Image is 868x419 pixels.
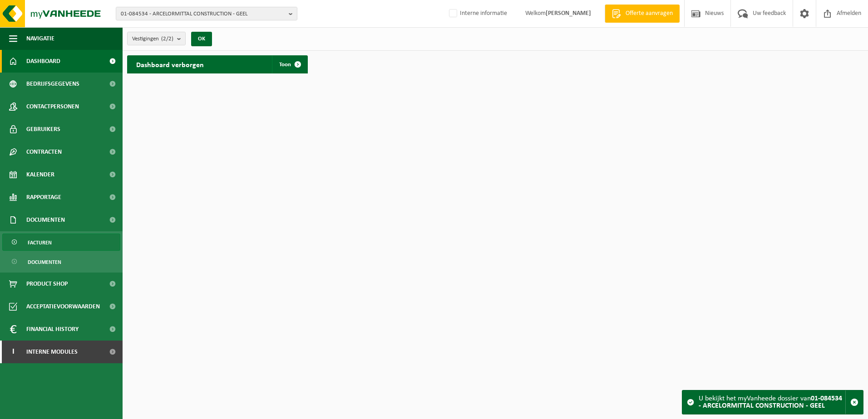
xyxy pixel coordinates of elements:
[9,341,17,363] span: I
[623,9,675,18] span: Offerte aanvragen
[546,10,591,17] strong: [PERSON_NAME]
[26,341,78,363] span: Interne modules
[26,209,65,231] span: Documenten
[191,32,212,46] button: OK
[127,55,213,73] h2: Dashboard verborgen
[26,163,54,186] span: Kalender
[28,234,52,251] span: Facturen
[26,186,61,209] span: Rapportage
[26,141,62,163] span: Contracten
[26,95,79,118] span: Contactpersonen
[161,36,173,42] count: (2/2)
[2,234,120,251] a: Facturen
[26,295,100,318] span: Acceptatievoorwaarden
[28,253,61,271] span: Documenten
[132,32,173,46] span: Vestigingen
[26,27,54,50] span: Navigatie
[447,7,507,20] label: Interne informatie
[26,73,79,95] span: Bedrijfsgegevens
[699,395,842,409] strong: 01-084534 - ARCELORMITTAL CONSTRUCTION - GEEL
[272,55,307,73] a: Toon
[605,5,680,23] a: Offerte aanvragen
[116,7,297,20] button: 01-084534 - ARCELORMITTAL CONSTRUCTION - GEEL
[127,32,186,45] button: Vestigingen(2/2)
[26,50,60,73] span: Dashboard
[121,7,285,21] span: 01-084534 - ARCELORMITTAL CONSTRUCTION - GEEL
[279,62,291,68] span: Toon
[699,390,845,414] div: U bekijkt het myVanheede dossier van
[26,273,68,295] span: Product Shop
[2,253,120,270] a: Documenten
[26,318,79,341] span: Financial History
[26,118,60,141] span: Gebruikers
